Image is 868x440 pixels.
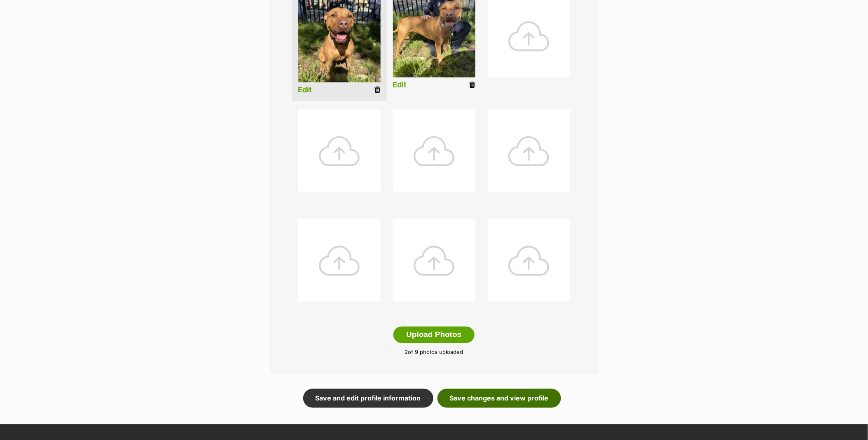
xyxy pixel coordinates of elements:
[393,327,474,343] button: Upload Photos
[438,389,561,408] a: Save changes and view profile
[282,349,587,357] p: of 9 photos uploaded
[298,86,312,94] a: Edit
[303,389,433,408] a: Save and edit profile information
[393,81,407,89] a: Edit
[405,349,408,356] span: 2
